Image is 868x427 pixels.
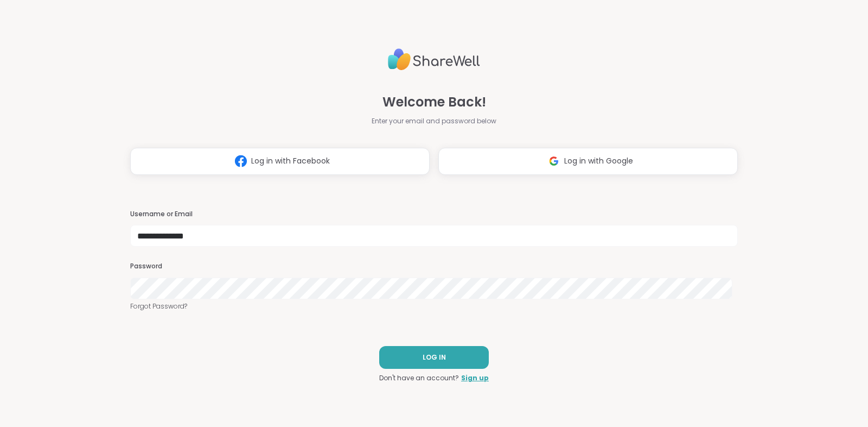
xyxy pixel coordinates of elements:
[544,151,564,171] img: ShareWell Logomark
[564,155,633,167] span: Log in with Google
[130,262,738,271] h3: Password
[438,148,738,175] button: Log in with Google
[231,151,251,171] img: ShareWell Logomark
[130,302,738,311] a: Forgot Password?
[130,210,738,219] h3: Username or Email
[379,346,489,369] button: LOG IN
[130,148,430,175] button: Log in with Facebook
[379,373,459,383] span: Don't have an account?
[372,116,496,126] span: Enter your email and password below
[388,44,480,75] img: ShareWell Logo
[461,373,489,383] a: Sign up
[382,92,486,112] span: Welcome Back!
[251,155,330,167] span: Log in with Facebook
[423,353,446,362] span: LOG IN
